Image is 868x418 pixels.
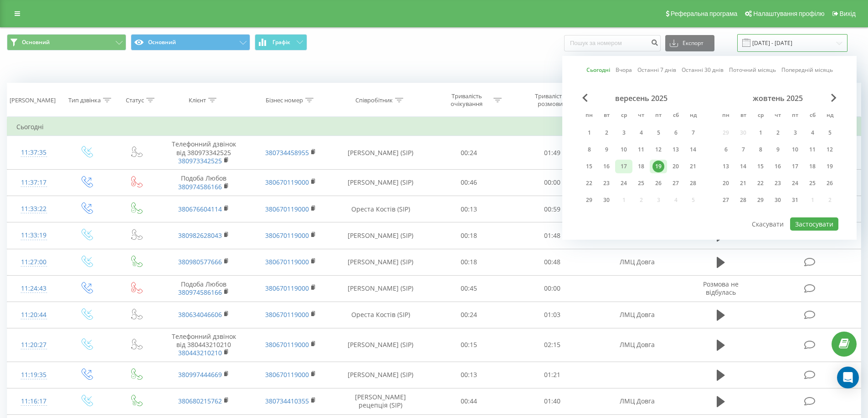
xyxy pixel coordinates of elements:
[68,96,101,104] div: Тип дзвінка
[687,161,699,172] div: 21
[582,109,596,123] abbr: понеділок
[334,196,427,222] td: Ореста Костів (SIP)
[16,174,51,191] div: 11:37:17
[635,177,647,189] div: 25
[824,177,836,189] div: 26
[755,161,766,172] div: 15
[126,96,144,104] div: Статус
[684,176,702,190] div: нд 28 вер 2025 р.
[16,227,51,244] div: 11:33:19
[804,176,821,190] div: сб 25 жовт 2025 р.
[334,249,427,275] td: [PERSON_NAME] (SIP)
[583,177,595,189] div: 22
[635,161,647,172] div: 18
[427,169,511,196] td: 00:46
[178,257,222,266] a: 380980577666
[772,144,784,156] div: 9
[334,302,427,328] td: Ореста Костів (SIP)
[670,161,682,172] div: 20
[772,177,784,189] div: 23
[16,200,51,218] div: 11:33:22
[580,160,598,173] div: пн 15 вер 2025 р.
[667,126,684,140] div: сб 6 вер 2025 р.
[720,161,732,172] div: 13
[178,370,222,379] a: 380997444669
[772,194,784,206] div: 30
[754,109,767,123] abbr: середа
[781,65,833,74] a: Попередній місяць
[682,65,724,74] a: Останні 30 днів
[667,143,684,156] div: сб 13 вер 2025 р.
[670,144,682,156] div: 13
[729,65,776,74] a: Поточний місяць
[632,143,650,156] div: чт 11 вер 2025 р.
[266,96,303,104] div: Бізнес номер
[806,177,818,189] div: 25
[16,306,51,324] div: 11:20:44
[601,127,612,139] div: 2
[580,126,598,140] div: пн 1 вер 2025 р.
[583,127,595,139] div: 1
[178,231,222,240] a: 380982628043
[717,176,734,190] div: пн 20 жовт 2025 р.
[821,160,838,173] div: нд 19 жовт 2025 р.
[806,127,818,139] div: 4
[594,388,680,414] td: ЛМЦ Довга
[737,144,749,156] div: 7
[598,176,615,190] div: вт 23 вер 2025 р.
[265,310,309,319] a: 380670119000
[427,222,511,249] td: 00:18
[719,109,733,123] abbr: понеділок
[427,275,511,302] td: 00:45
[594,249,680,275] td: ЛМЦ Довга
[178,397,222,405] a: 380680215762
[632,126,650,140] div: чт 4 вер 2025 р.
[635,127,647,139] div: 4
[752,143,769,156] div: ср 8 жовт 2025 р.
[615,176,632,190] div: ср 24 вер 2025 р.
[720,177,732,189] div: 20
[737,161,749,172] div: 14
[160,328,247,362] td: Телефонний дзвінок від 380443210210
[178,182,222,191] a: 380974586166
[806,109,819,123] abbr: субота
[804,160,821,173] div: сб 18 жовт 2025 р.
[511,275,594,302] td: 00:00
[265,148,309,157] a: 380734458955
[737,177,749,189] div: 21
[16,144,51,161] div: 11:37:35
[804,143,821,156] div: сб 11 жовт 2025 р.
[650,143,667,156] div: пт 12 вер 2025 р.
[526,92,575,108] div: Тривалість розмови
[160,136,247,170] td: Телефонний дзвінок від 380973342525
[752,126,769,140] div: ср 1 жовт 2025 р.
[821,176,838,190] div: нд 26 жовт 2025 р.
[806,144,818,156] div: 11
[22,39,50,46] span: Основний
[772,127,784,139] div: 2
[583,144,595,156] div: 8
[601,161,612,172] div: 16
[511,328,594,362] td: 02:15
[824,161,836,172] div: 19
[831,94,837,102] span: Next Month
[717,160,734,173] div: пн 13 жовт 2025 р.
[734,193,752,207] div: вт 28 жовт 2025 р.
[684,126,702,140] div: нд 7 вер 2025 р.
[717,94,838,103] div: жовтень 2025
[821,126,838,140] div: нд 5 жовт 2025 р.
[734,176,752,190] div: вт 21 жовт 2025 р.
[601,194,612,206] div: 30
[265,370,309,379] a: 380670119000
[427,249,511,275] td: 00:18
[769,160,786,173] div: чт 16 жовт 2025 р.
[652,177,664,189] div: 26
[334,328,427,362] td: [PERSON_NAME] (SIP)
[427,136,511,170] td: 00:24
[786,193,804,207] div: пт 31 жовт 2025 р.
[618,177,630,189] div: 24
[7,118,861,136] td: Сьогодні
[265,257,309,266] a: 380670119000
[632,176,650,190] div: чт 25 вер 2025 р.
[652,144,664,156] div: 12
